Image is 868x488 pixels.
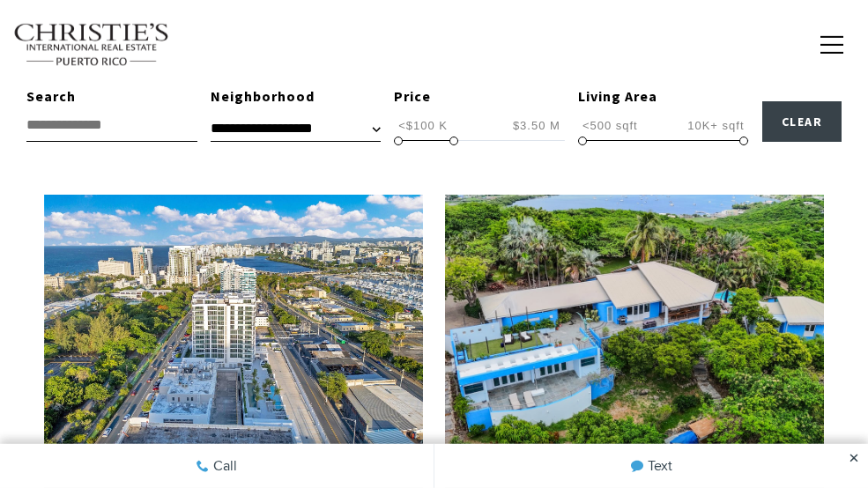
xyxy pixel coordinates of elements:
div: Price [394,85,565,108]
span: <$100 K [394,117,452,134]
div: Neighborhood [211,85,382,108]
span: <500 sqft [578,117,642,134]
a: Text [434,13,868,57]
button: Clear [762,101,842,142]
span: 10K+ sqft [683,117,748,134]
img: Christie's International Real Estate text transparent background [13,23,170,67]
span: $3.50 M [508,117,565,134]
div: Search [26,85,197,108]
div: Living Area [578,85,749,108]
